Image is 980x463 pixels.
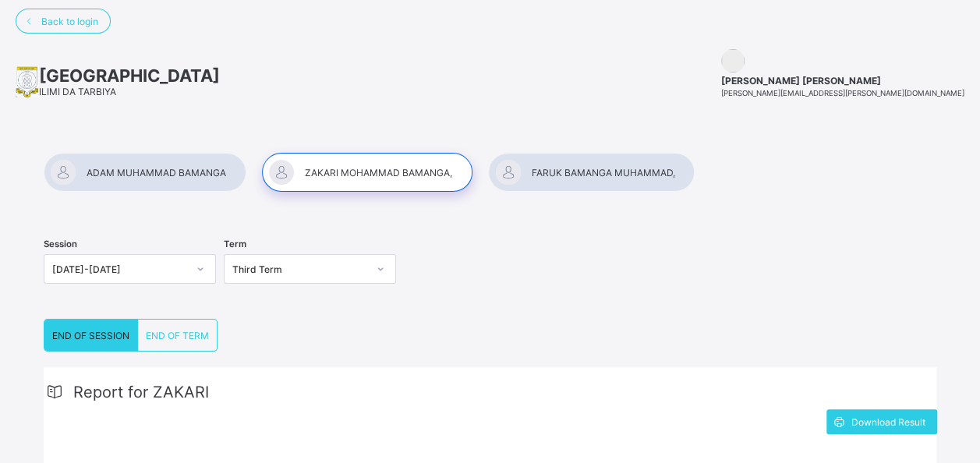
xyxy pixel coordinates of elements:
[52,263,187,275] div: [DATE]-[DATE]
[232,263,367,275] div: Third Term
[16,66,39,97] img: School logo
[41,16,98,27] span: Back to login
[73,383,209,401] span: Report for ZAKARI
[39,86,116,97] span: ILIMI DA TARBIYA
[721,89,964,97] span: [PERSON_NAME][EMAIL_ADDRESS][PERSON_NAME][DOMAIN_NAME]
[224,239,246,249] span: Term
[52,330,129,341] span: END OF SESSION
[146,330,209,341] span: END OF TERM
[39,65,220,86] span: [GEOGRAPHIC_DATA]
[721,75,964,87] span: [PERSON_NAME] [PERSON_NAME]
[851,416,925,428] span: Download Result
[44,239,77,249] span: Session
